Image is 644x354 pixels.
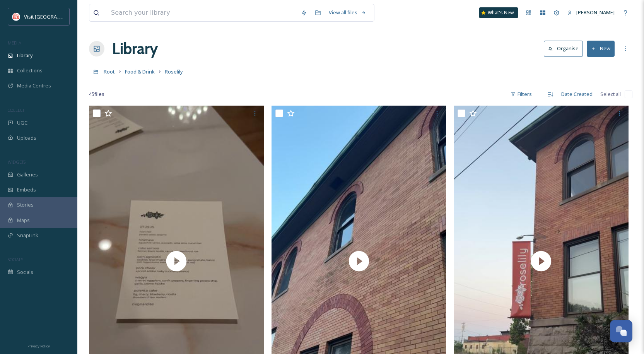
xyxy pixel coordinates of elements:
[17,186,36,193] span: Embeds
[17,217,30,224] span: Maps
[27,344,50,349] span: Privacy Policy
[125,67,155,76] a: Food & Drink
[564,5,618,20] a: [PERSON_NAME]
[104,67,115,76] a: Root
[17,134,36,142] span: Uploads
[8,159,26,165] span: WIDGETS
[165,68,183,75] span: Roselily
[17,201,34,209] span: Stories
[544,41,587,56] a: Organise
[17,119,27,127] span: UGC
[125,68,155,75] span: Food & Drink
[8,40,21,46] span: MEDIA
[165,67,183,76] a: Roselily
[576,9,615,16] span: [PERSON_NAME]
[107,4,297,21] input: Search your library
[479,7,518,18] a: What's New
[17,52,32,59] span: Library
[587,41,615,56] button: New
[17,268,33,276] span: Socials
[600,91,621,98] span: Select all
[507,87,536,102] div: Filters
[24,13,84,20] span: Visit [GEOGRAPHIC_DATA]
[104,68,115,75] span: Root
[8,257,23,262] span: SOCIALS
[17,82,51,89] span: Media Centres
[8,107,24,113] span: COLLECT
[89,91,104,98] span: 45 file s
[17,171,38,178] span: Galleries
[325,5,370,20] a: View all files
[12,13,20,21] img: vsbm-stackedMISH_CMYKlogo2017.jpg
[17,67,43,74] span: Collections
[610,320,632,342] button: Open Chat
[112,37,158,60] a: Library
[557,87,596,102] div: Date Created
[544,41,583,56] button: Organise
[27,341,50,350] a: Privacy Policy
[17,232,38,239] span: SnapLink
